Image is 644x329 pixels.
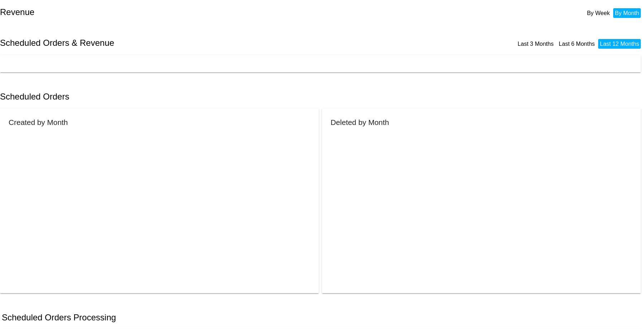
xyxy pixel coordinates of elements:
[585,8,612,18] li: By Week
[518,41,554,47] a: Last 3 Months
[9,118,68,126] h2: Created by Month
[559,41,595,47] a: Last 6 Months
[600,41,639,47] a: Last 12 Months
[2,313,116,323] h2: Scheduled Orders Processing
[613,8,641,18] li: By Month
[331,118,389,126] h2: Deleted by Month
